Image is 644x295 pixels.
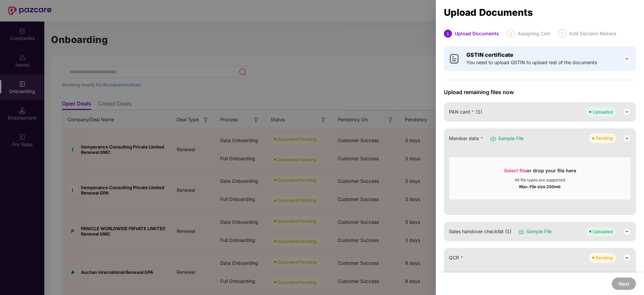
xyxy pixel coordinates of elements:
div: Upload Documents [444,9,636,16]
div: Uploaded [593,109,613,115]
span: Sales handover checklist (1) [449,228,511,235]
span: Sample File [498,135,523,142]
img: svg+xml;base64,PHN2ZyB3aWR0aD0iMTYiIGhlaWdodD0iMTciIHZpZXdCb3g9IjAgMCAxNiAxNyIgZmlsbD0ibm9uZSIgeG... [518,228,525,235]
span: 1 [447,31,449,36]
span: You need to upload GSTIN to upload rest of the documents [466,59,597,66]
div: Add Decision Makers [569,30,616,38]
span: 3 [561,31,564,36]
div: All file types are supported [515,177,565,183]
div: Max. File size 200mb [519,183,561,189]
div: Pending [596,254,613,261]
div: Pending [596,135,613,141]
b: GSTIN certificate [466,51,513,58]
img: svg+xml;base64,PHN2ZyB3aWR0aD0iMjQiIGhlaWdodD0iMjQiIHZpZXdCb3g9IjAgMCAyNCAyNCIgZmlsbD0ibm9uZSIgeG... [623,55,631,63]
div: or drop your file here [504,167,576,177]
span: PAN card (1) [449,108,482,116]
div: Assigning Csm [518,30,550,38]
img: svg+xml;base64,PHN2ZyB3aWR0aD0iMjQiIGhlaWdodD0iMjQiIHZpZXdCb3g9IjAgMCAyNCAyNCIgZmlsbD0ibm9uZSIgeG... [623,254,631,262]
img: svg+xml;base64,PHN2ZyB3aWR0aD0iMjQiIGhlaWdodD0iMjQiIHZpZXdCb3g9IjAgMCAyNCAyNCIgZmlsbD0ibm9uZSIgeG... [623,227,631,236]
button: Next [612,278,636,290]
span: Select fileor drop your file hereAll file types are supportedMax. File size 200mb [449,162,631,195]
img: svg+xml;base64,PHN2ZyB3aWR0aD0iMjQiIGhlaWdodD0iMjQiIHZpZXdCb3g9IjAgMCAyNCAyNCIgZmlsbD0ibm9uZSIgeG... [623,108,631,116]
span: Select file [504,168,526,173]
span: Sample File [526,228,552,235]
div: Uploaded [593,228,613,235]
span: Upload remaining files now [444,89,636,95]
img: svg+xml;base64,PHN2ZyB4bWxucz0iaHR0cDovL3d3dy53My5vcmcvMjAwMC9zdmciIHdpZHRoPSI0MCIgaGVpZ2h0PSI0MC... [449,53,460,64]
img: svg+xml;base64,PHN2ZyB3aWR0aD0iMTYiIGhlaWdodD0iMTciIHZpZXdCb3g9IjAgMCAxNiAxNyIgZmlsbD0ibm9uZSIgeG... [490,135,497,142]
div: Upload Documents [455,30,499,38]
span: QCR [449,254,463,261]
span: Member data [449,135,483,142]
span: 2 [510,31,512,36]
img: svg+xml;base64,PHN2ZyB3aWR0aD0iMjQiIGhlaWdodD0iMjQiIHZpZXdCb3g9IjAgMCAyNCAyNCIgZmlsbD0ibm9uZSIgeG... [623,134,631,142]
